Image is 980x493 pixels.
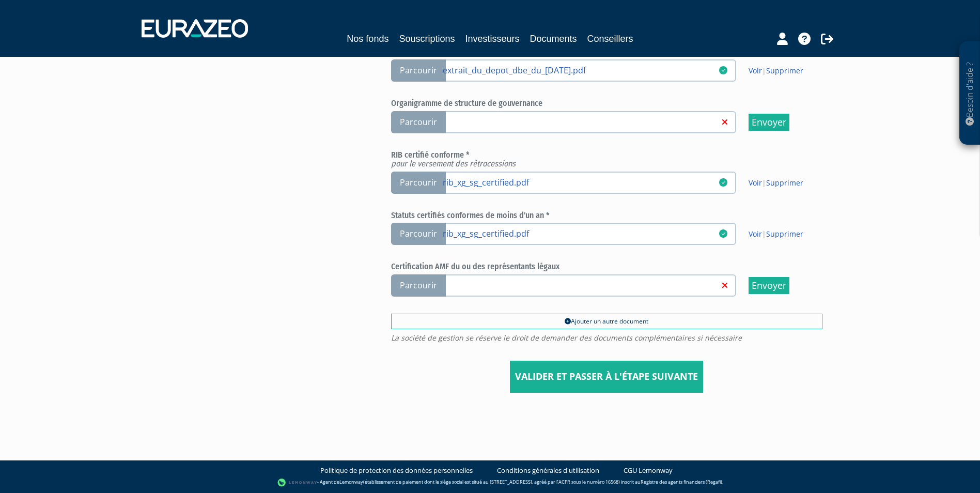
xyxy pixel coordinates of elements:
[391,159,516,168] em: pour le versement des rétrocessions
[391,150,822,168] h6: RIB certifié conforme *
[749,229,803,239] span: |
[719,66,727,74] i: 19/09/2025 11:02
[749,66,762,75] a: Voir
[624,466,673,475] a: CGU Lemonway
[766,66,803,75] a: Supprimer
[641,479,722,485] a: Registre des agents financiers (Regafi)
[766,178,803,188] a: Supprimer
[320,466,473,475] a: Politique de protection des données personnelles
[465,32,519,46] a: Investisseurs
[443,177,719,187] a: rib_xg_sg_certified.pdf
[391,314,822,329] a: Ajouter un autre document
[391,99,822,108] h6: Organigramme de structure de gouvernance
[766,229,803,239] a: Supprimer
[347,32,388,46] a: Nos fonds
[339,479,363,485] a: Lemonway
[587,32,633,46] a: Conseillers
[510,361,703,393] input: Valider et passer à l'étape suivante
[391,334,822,342] span: La société de gestion se réserve le droit de demander des documents complémentaires si nécessaire
[142,19,248,38] img: 1732889491-logotype_eurazeo_blanc_rvb.png
[10,477,970,488] div: - Agent de (établissement de paiement dont le siège social est situé au [STREET_ADDRESS], agréé p...
[749,178,762,188] a: Voir
[391,274,446,297] span: Parcourir
[749,277,789,294] input: Envoyer
[391,172,446,194] span: Parcourir
[391,262,822,271] h6: Certification AMF du ou des représentants légaux
[719,229,727,238] i: 19/09/2025 11:10
[277,477,317,488] img: logo-lemonway.png
[530,32,577,46] a: Documents
[749,66,803,76] span: |
[749,229,762,239] a: Voir
[399,32,455,46] a: Souscriptions
[443,228,719,238] a: rib_xg_sg_certified.pdf
[497,466,599,475] a: Conditions générales d'utilisation
[719,178,727,187] i: 19/09/2025 11:06
[749,178,803,188] span: |
[391,223,446,245] span: Parcourir
[391,111,446,133] span: Parcourir
[443,65,719,75] a: extrait_du_depot_dbe_du_[DATE].pdf
[391,211,822,220] h6: Statuts certifiés conformes de moins d'un an *
[964,47,976,140] p: Besoin d'aide ?
[749,114,789,131] input: Envoyer
[391,59,446,82] span: Parcourir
